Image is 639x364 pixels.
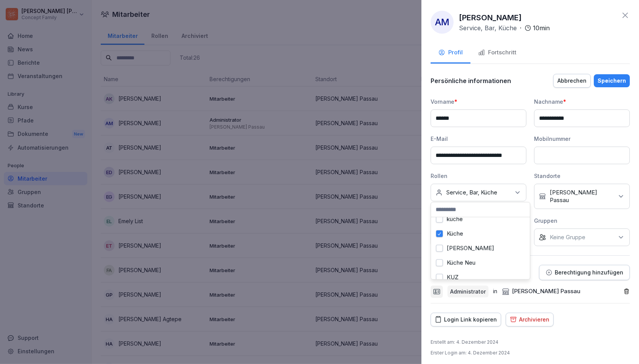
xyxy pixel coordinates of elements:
div: Vorname [431,98,526,106]
div: Nachname [534,98,630,106]
div: [PERSON_NAME] Passau [502,287,580,296]
div: Mobilnummer [534,135,630,143]
p: Berechtigung hinzufügen [555,269,623,276]
p: Service, Bar, Küche [446,189,497,196]
button: Profil [431,43,470,64]
button: Archivieren [506,313,554,326]
div: · [459,23,550,33]
label: Küche Neu [447,260,475,266]
p: Erster Login am : 4. Dezember 2024 [431,349,510,356]
label: KUZ [447,274,459,281]
div: Speichern [598,77,626,85]
div: Abbrechen [557,77,587,85]
button: Berechtigung hinzufügen [539,265,630,280]
label: küche [447,216,463,223]
div: Rollen [431,172,526,180]
div: AM [431,11,454,34]
div: Profil [438,48,463,57]
p: Erstellt am : 4. Dezember 2024 [431,339,498,346]
div: Archivieren [510,315,549,324]
div: Login Link kopieren [435,315,497,324]
button: Abbrechen [553,74,591,88]
p: in [493,287,497,296]
p: [PERSON_NAME] Passau [550,189,613,204]
div: Fortschritt [478,48,516,57]
button: Speichern [594,74,630,87]
div: Standorte [534,172,630,180]
button: Login Link kopieren [431,313,501,326]
div: E-Mail [431,135,526,143]
button: Fortschritt [470,43,524,64]
p: Keine Gruppe [550,233,585,241]
p: Service, Bar, Küche [459,23,517,33]
label: Küche [447,230,463,237]
div: Gruppen [534,217,630,225]
p: Persönliche informationen [431,77,511,85]
p: Administrator [450,287,486,295]
p: [PERSON_NAME] [459,12,522,23]
label: [PERSON_NAME] [447,245,494,252]
p: 10 min [533,23,550,33]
